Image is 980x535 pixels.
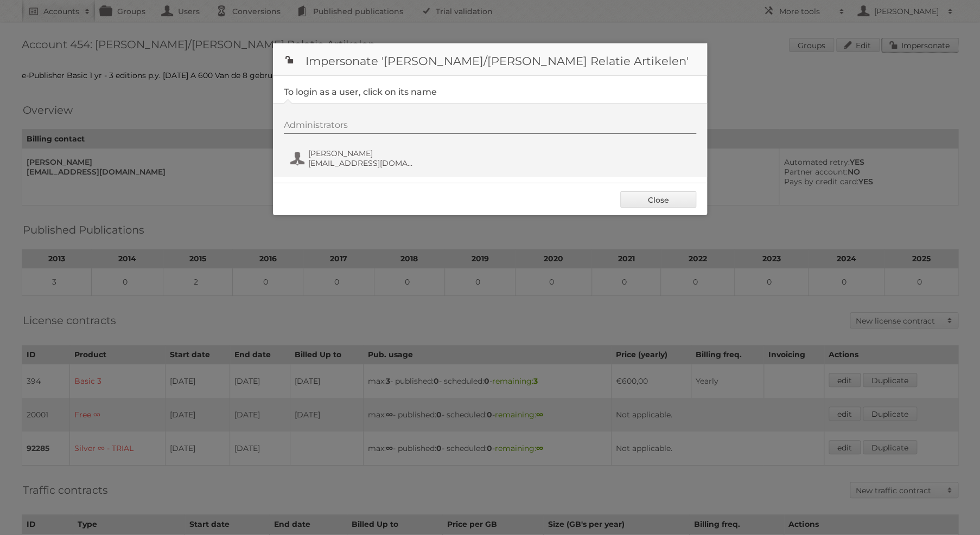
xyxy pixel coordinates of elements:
[308,158,413,168] span: [EMAIL_ADDRESS][DOMAIN_NAME]
[284,87,437,97] legend: To login as a user, click on its name
[284,120,696,134] div: Administrators
[273,43,707,76] h1: Impersonate '[PERSON_NAME]/[PERSON_NAME] Relatie Artikelen'
[308,149,413,158] span: [PERSON_NAME]
[620,191,696,208] a: Close
[289,147,417,169] button: [PERSON_NAME] [EMAIL_ADDRESS][DOMAIN_NAME]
